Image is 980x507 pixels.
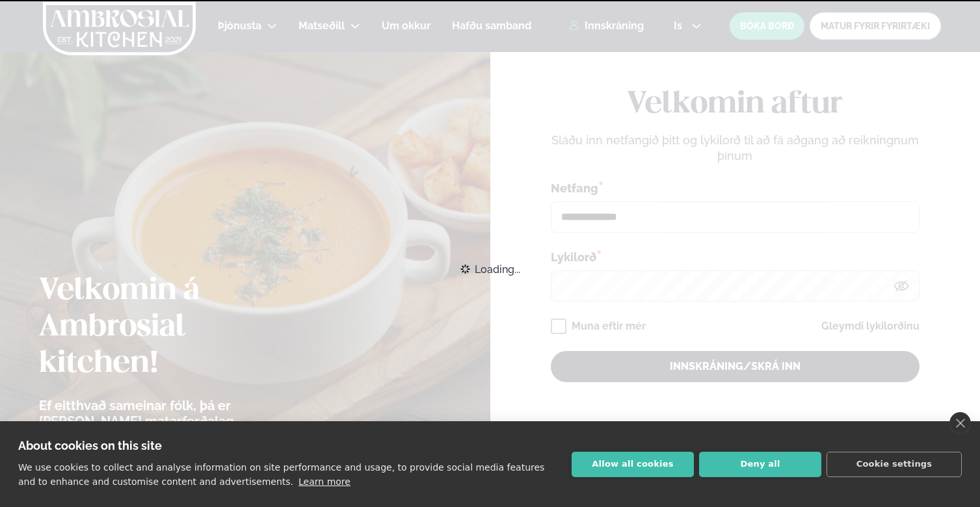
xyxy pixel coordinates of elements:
button: Cookie settings [827,452,962,477]
span: Loading... [475,255,520,283]
button: Allow all cookies [572,452,694,477]
a: Learn more [298,476,351,487]
p: We use cookies to collect and analyse information on site performance and usage, to provide socia... [18,462,544,487]
button: Deny all [699,452,821,477]
strong: About cookies on this site [18,439,162,452]
a: close [949,412,971,434]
